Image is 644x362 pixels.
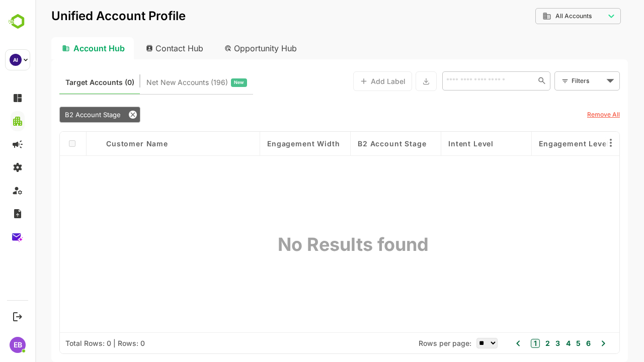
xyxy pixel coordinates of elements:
button: Add Label [318,71,377,91]
div: No Results found [304,156,331,332]
div: All Accounts [507,12,570,21]
div: Filters [536,75,569,86]
div: Newly surfaced ICP-fit accounts from Intent, Website, LinkedIn, and other engagement signals. [111,76,212,89]
span: B2 Account Stage [30,111,86,119]
span: Customer Name [71,139,133,148]
button: 6 [548,338,555,349]
div: Opportunity Hub [181,37,271,59]
div: Filters [535,70,585,92]
img: BambooboxLogoMark.f1c84d78b4c51b1a7b5f700c9845e183.svg [5,12,31,31]
div: Account Hub [16,37,99,59]
div: Total Rows: 0 | Rows: 0 [30,339,110,347]
div: EB [10,337,26,353]
span: Known accounts you’ve identified to target - imported from CRM, Offline upload, or promoted from ... [30,76,99,89]
div: B2 Account Stage [24,107,105,123]
span: Rows per page: [383,339,436,347]
span: B2 Account Stage [323,139,391,148]
button: 2 [508,338,515,349]
span: Engagement Width [232,139,304,148]
button: 1 [496,339,505,348]
div: Contact Hub [103,37,177,59]
button: 4 [528,338,535,349]
button: Export the selected data as CSV [380,71,401,91]
button: Logout [11,310,24,323]
div: AI [10,54,22,66]
button: 3 [518,338,525,349]
span: Net New Accounts ( 196 ) [111,76,193,89]
button: 5 [538,338,545,349]
span: Intent Level [413,139,458,148]
p: Unified Account Profile [16,10,150,22]
span: Engagement Level [504,139,574,148]
div: All Accounts [500,7,586,26]
u: Remove All [552,111,585,118]
span: New [199,76,209,89]
span: All Accounts [520,13,556,20]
